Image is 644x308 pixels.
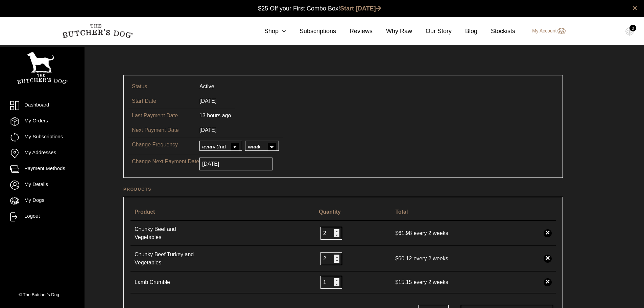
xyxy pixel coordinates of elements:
[315,204,391,221] th: Quantity
[395,256,398,261] span: $
[525,27,565,35] a: My Account
[625,27,634,36] img: TBD_Cart-Empty.png
[10,117,74,126] a: My Orders
[132,158,199,166] p: Change Next Payment Date
[10,165,74,174] a: Payment Methods
[373,27,412,36] a: Why Raw
[395,256,413,261] span: 60.12
[395,230,398,236] span: $
[251,27,286,36] a: Shop
[195,94,220,108] td: [DATE]
[195,123,220,137] td: [DATE]
[135,278,202,286] a: Lamb Crumble
[128,123,195,137] td: Next Payment Date
[412,27,452,36] a: Our Story
[452,27,477,36] a: Blog
[135,225,202,241] a: Chunky Beef and Vegetables
[391,246,540,271] td: every 2 weeks
[10,212,74,221] a: Logout
[128,79,195,94] td: Status
[128,108,195,123] td: Last Payment Date
[391,204,540,221] th: Total
[10,149,74,158] a: My Addresses
[195,79,218,94] td: Active
[391,271,540,293] td: every 2 weeks
[336,27,373,36] a: Reviews
[340,5,381,12] a: Start [DATE]
[10,196,74,206] a: My Dogs
[10,101,74,110] a: Dashboard
[130,204,315,221] th: Product
[395,279,413,285] span: 15.15
[544,255,552,263] a: ×
[132,141,199,149] p: Change Frequency
[128,94,195,108] td: Start Date
[633,4,637,12] a: close
[286,27,336,36] a: Subscriptions
[17,52,68,84] img: TBD_Portrait_Logo_White.png
[10,133,74,142] a: My Subscriptions
[544,278,552,286] a: ×
[544,229,552,237] a: ×
[477,27,515,36] a: Stockists
[135,251,202,267] a: Chunky Beef Turkey and Vegetables
[629,25,636,31] div: 0
[391,221,540,246] td: every 2 weeks
[10,181,74,190] a: My Details
[123,186,563,193] h2: Products
[395,279,398,285] span: $
[195,108,235,123] td: 13 hours ago
[395,230,413,236] span: 61.98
